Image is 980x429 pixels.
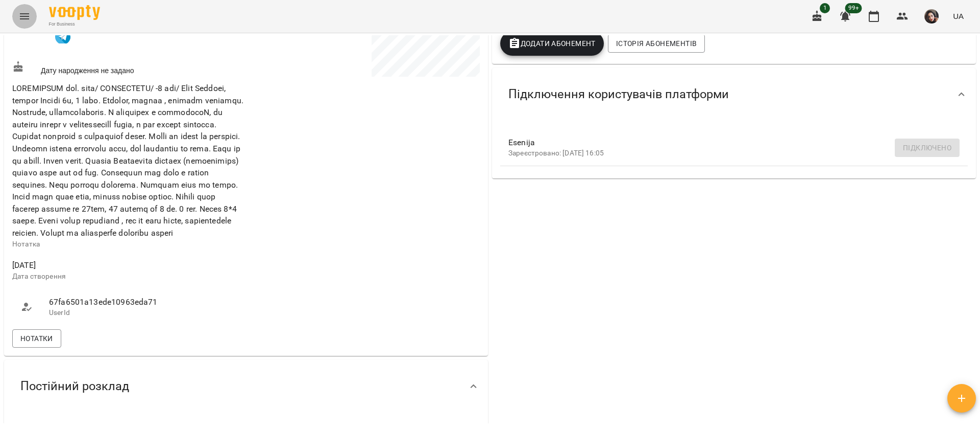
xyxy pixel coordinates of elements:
button: Історія абонементів [608,34,705,53]
div: Постійний розклад [4,360,488,413]
span: Нотатки [20,332,53,345]
div: Дату народження не задано [10,59,246,78]
button: UA [949,7,968,26]
div: Підключення користувачів платформи [492,68,976,121]
span: LOREMIPSUM dol. sita/ CONSECTETU/ -8 adi/ Elit Seddoei, tempor Incidi 6u, 1 labo. Etdolor, magnaa... [12,83,243,238]
p: UserId [49,308,236,318]
button: Клієнт підписаний на VooptyBot [49,22,77,50]
span: Історія абонементів [616,37,697,50]
span: Esenija [508,137,943,149]
img: Voopty Logo [49,5,100,20]
button: Нотатки [12,329,61,348]
span: 1 [820,3,830,13]
span: UA [953,11,964,21]
img: Telegram [55,29,70,44]
p: Зареєстровано: [DATE] 16:05 [508,148,943,159]
span: Додати Абонемент [508,37,596,50]
span: Підключення користувачів платформи [508,86,729,102]
button: Menu [12,4,37,29]
span: 67fa6501a13ede10963eda71 [49,296,236,308]
span: Постійний розклад [20,378,129,394]
img: 415cf204168fa55e927162f296ff3726.jpg [924,9,939,24]
button: Додати Абонемент [500,31,604,56]
span: 99+ [845,3,862,13]
p: Дата створення [12,272,244,282]
span: For Business [49,21,100,28]
p: Нотатка [12,239,244,250]
span: [DATE] [12,259,244,272]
